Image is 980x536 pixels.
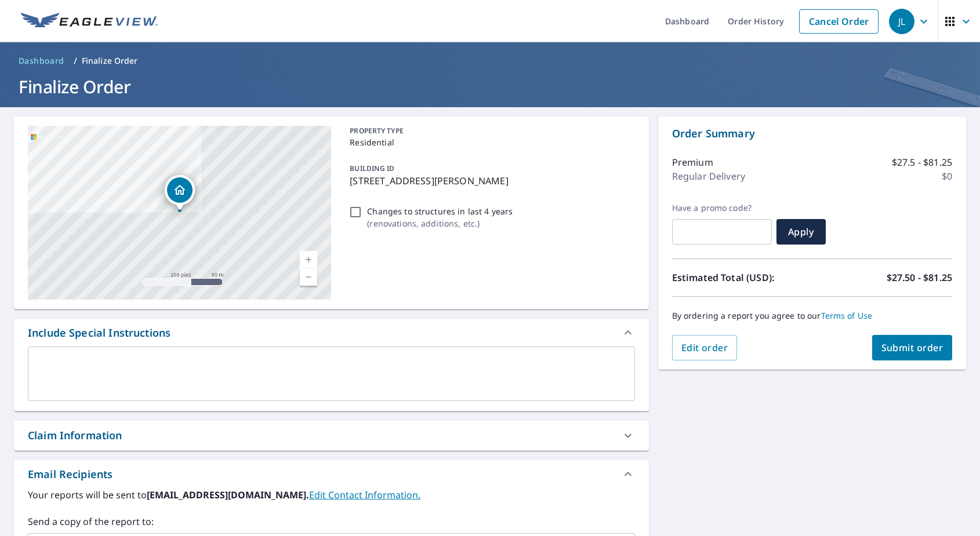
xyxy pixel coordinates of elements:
p: $27.5 - $81.25 [892,155,952,169]
a: EditContactInfo [309,488,420,501]
p: $27.50 - $81.25 [887,271,952,285]
p: ( renovations, additions, etc. ) [367,217,513,229]
p: PROPERTY TYPE [350,126,630,136]
li: / [74,54,77,68]
div: Include Special Instructions [14,319,649,347]
a: Dashboard [14,52,69,70]
div: Claim Information [14,421,649,450]
p: By ordering a report you agree to our [672,311,952,321]
p: [STREET_ADDRESS][PERSON_NAME] [350,174,630,188]
nav: breadcrumb [14,52,966,70]
button: Submit order [872,335,953,360]
a: Cancel Order [799,9,879,34]
p: BUILDING ID [350,163,394,173]
label: Your reports will be sent to [28,488,635,502]
span: Apply [786,225,816,238]
a: Nivel actual 17, ampliar [300,251,317,268]
p: Order Summary [672,126,952,141]
span: Edit order [681,341,728,354]
span: Submit order [881,341,943,354]
div: Email Recipients [28,466,112,482]
p: Changes to structures in last 4 years [367,205,513,217]
p: Residential [350,136,630,148]
label: Have a promo code? [672,203,772,213]
div: JL [889,9,914,34]
img: EV Logo [21,13,158,30]
div: Claim Information [28,428,122,443]
p: $0 [942,169,952,183]
label: Send a copy of the report to: [28,515,635,528]
p: Premium [672,155,713,169]
p: Finalize Order [82,55,138,67]
button: Edit order [672,335,738,360]
a: Terms of Use [821,310,873,321]
div: Dropped pin, building 1, Residential property, 1404 Crystal Ridge Ct Abingdon, MD 21009 [165,175,195,211]
button: Apply [776,219,826,245]
span: Dashboard [19,55,64,67]
div: Email Recipients [14,460,649,488]
p: Estimated Total (USD): [672,271,812,285]
b: [EMAIL_ADDRESS][DOMAIN_NAME]. [147,488,309,501]
p: Regular Delivery [672,169,745,183]
h1: Finalize Order [14,75,966,99]
div: Include Special Instructions [28,325,170,341]
a: Nivel actual 17, alejar [300,268,317,286]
